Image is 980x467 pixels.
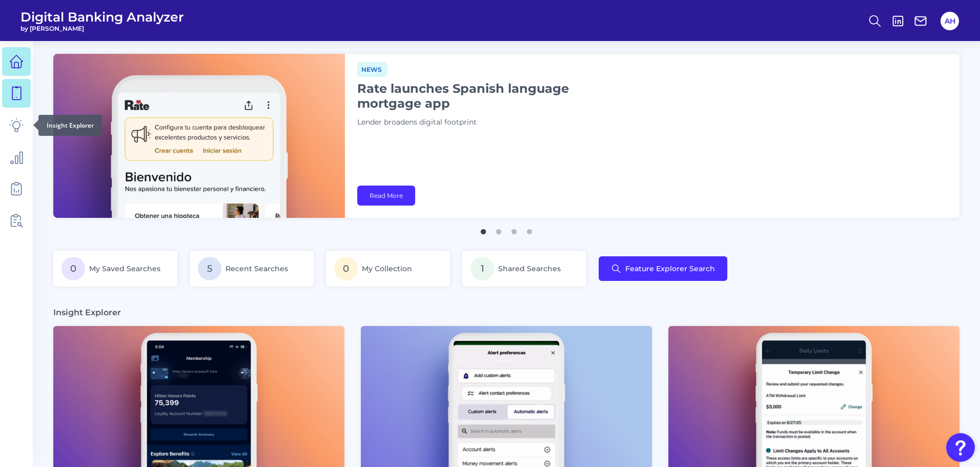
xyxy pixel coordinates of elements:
button: 4 [524,224,535,234]
h1: Rate launches Spanish language mortgage app [357,81,614,111]
button: Feature Explorer Search [599,256,727,281]
span: Shared Searches [498,264,561,273]
span: 5 [198,257,221,280]
p: Lender broadens digital footprint [357,117,614,128]
a: 0My Collection [326,251,450,287]
span: 1 [471,257,494,280]
a: Read More [357,186,415,206]
h3: Insight Explorer [53,307,121,318]
a: 1Shared Searches [462,251,586,287]
span: Digital Banking Analyzer [21,9,184,25]
button: 3 [509,224,519,234]
span: by [PERSON_NAME] [21,25,184,32]
span: My Saved Searches [89,264,160,273]
div: Insight Explorer [38,115,102,136]
a: News [357,64,387,74]
span: Feature Explorer Search [625,265,715,273]
a: 5Recent Searches [190,251,314,287]
span: 0 [334,257,358,280]
span: Recent Searches [226,264,288,273]
span: News [357,62,387,77]
img: bannerImg [53,54,345,218]
button: 1 [478,224,488,234]
span: My Collection [362,264,412,273]
span: 0 [62,257,85,280]
a: 0My Saved Searches [53,251,177,287]
button: Open Resource Center [946,433,975,462]
button: 2 [494,224,504,234]
button: AH [941,12,959,30]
